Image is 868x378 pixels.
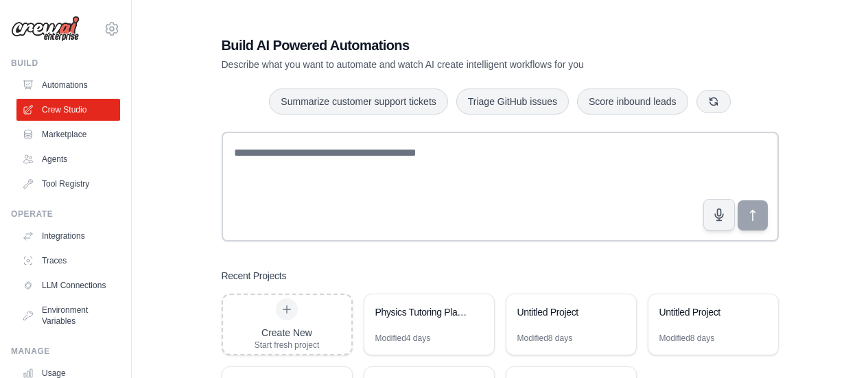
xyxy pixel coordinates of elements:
[456,88,569,115] button: Triage GitHub issues
[11,346,120,357] div: Manage
[16,123,120,145] a: Marketplace
[659,305,753,319] div: Untitled Project
[11,16,80,42] img: Logo
[375,333,431,344] div: Modified 4 days
[517,333,573,344] div: Modified 8 days
[16,274,120,296] a: LLM Connections
[222,58,683,71] p: Describe what you want to automate and watch AI create intelligent workflows for you
[375,305,469,319] div: Physics Tutoring Platform
[16,74,120,96] a: Automations
[16,148,120,170] a: Agents
[269,88,447,115] button: Summarize customer support tickets
[255,340,320,351] div: Start fresh project
[696,90,731,113] button: Get new suggestions
[16,225,120,247] a: Integrations
[222,269,287,283] h3: Recent Projects
[517,305,611,319] div: Untitled Project
[16,99,120,121] a: Crew Studio
[222,36,683,55] h1: Build AI Powered Automations
[255,326,320,340] div: Create New
[16,250,120,272] a: Traces
[577,88,688,115] button: Score inbound leads
[659,333,715,344] div: Modified 8 days
[703,199,735,231] button: Click to speak your automation idea
[11,58,120,69] div: Build
[11,209,120,220] div: Operate
[16,299,120,332] a: Environment Variables
[16,173,120,195] a: Tool Registry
